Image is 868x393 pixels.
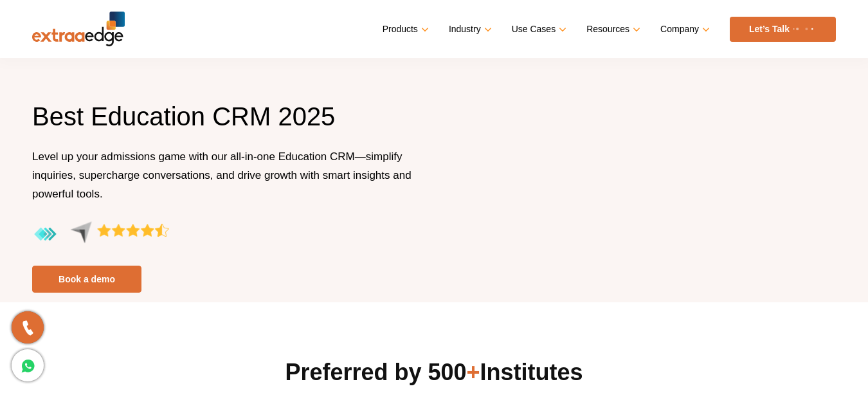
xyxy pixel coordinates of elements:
a: Let’s Talk [730,17,836,42]
h1: Best Education CRM 2025 [32,100,424,147]
a: Products [383,20,426,39]
span: Level up your admissions game with our all-in-one Education CRM—simplify inquiries, supercharge c... [32,151,411,200]
span: + [467,359,480,385]
a: Industry [449,20,489,39]
img: aggregate-rating-by-users [32,221,169,248]
a: Use Cases [512,20,564,39]
a: Book a demo [32,266,141,293]
a: Company [660,20,707,39]
a: Resources [586,20,638,39]
h2: Preferred by 500 Institutes [32,357,836,388]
